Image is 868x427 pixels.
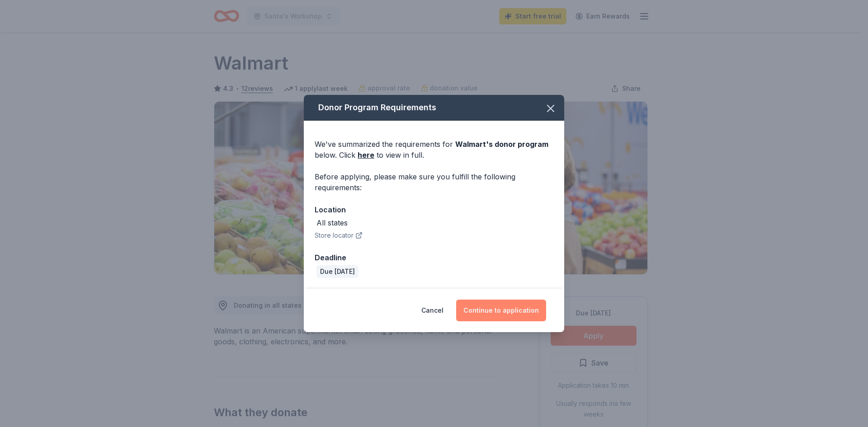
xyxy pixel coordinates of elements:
button: Cancel [421,300,443,321]
span: Walmart 's donor program [455,140,548,149]
div: Deadline [315,252,553,263]
a: here [358,150,374,160]
div: All states [316,217,348,228]
div: Before applying, please make sure you fulfill the following requirements: [315,171,553,193]
button: Store locator [315,230,363,241]
div: Location [315,204,553,216]
div: Due [DATE] [316,265,359,278]
button: Continue to application [456,300,546,321]
div: Donor Program Requirements [304,95,564,121]
div: We've summarized the requirements for below. Click to view in full. [315,139,553,160]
